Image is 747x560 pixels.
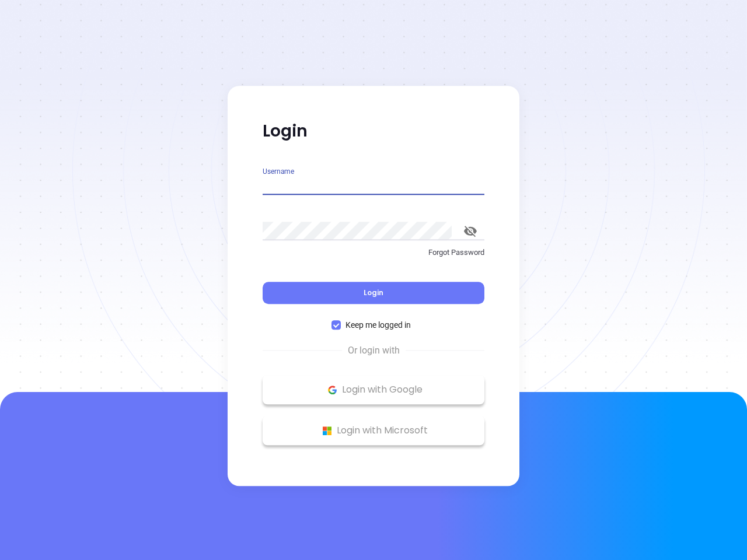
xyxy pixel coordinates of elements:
[268,422,479,439] p: Login with Microsoft
[364,288,383,297] span: Login
[263,282,484,304] button: Login
[456,217,484,245] button: toggle password visibility
[263,121,484,142] p: Login
[325,383,340,397] img: Google Logo
[263,416,484,445] button: Microsoft Logo Login with Microsoft
[268,381,479,398] p: Login with Google
[263,168,294,175] label: Username
[263,247,484,258] p: Forgot Password
[341,318,416,331] span: Keep me logged in
[263,375,484,404] button: Google Logo Login with Google
[263,247,484,268] a: Forgot Password
[342,344,406,358] span: Or login with
[320,423,334,438] img: Microsoft Logo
